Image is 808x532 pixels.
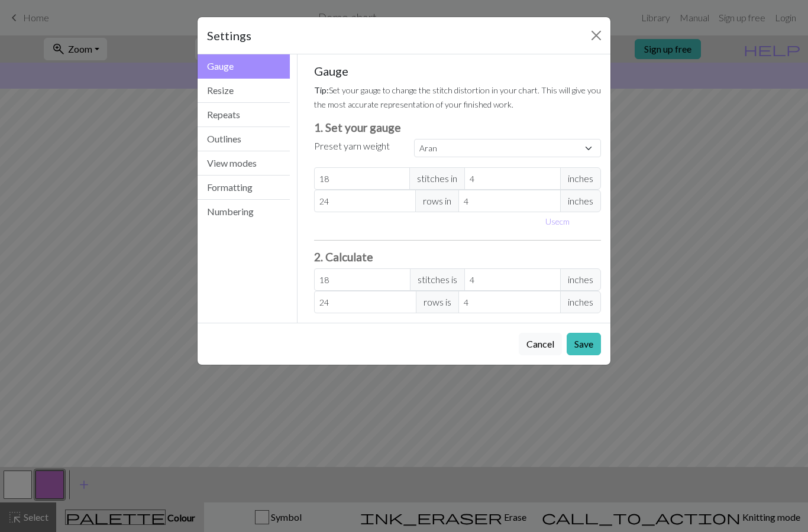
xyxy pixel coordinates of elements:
[519,333,562,355] button: Cancel
[198,54,290,79] button: Gauge
[416,291,459,313] span: rows is
[314,139,390,153] label: Preset yarn weight
[560,167,601,190] span: inches
[314,121,602,134] h3: 1. Set your gauge
[198,176,290,200] button: Formatting
[560,291,601,313] span: inches
[587,26,606,45] button: Close
[567,333,601,355] button: Save
[198,200,290,223] button: Numbering
[207,27,251,44] h5: Settings
[560,190,601,212] span: inches
[415,190,459,212] span: rows in
[198,103,290,127] button: Repeats
[540,212,575,231] button: Usecm
[314,64,602,78] h5: Gauge
[198,151,290,176] button: View modes
[409,167,465,190] span: stitches in
[314,85,601,109] small: Set your gauge to change the stitch distortion in your chart. This will give you the most accurat...
[314,250,602,264] h3: 2. Calculate
[410,268,465,291] span: stitches is
[314,85,329,95] strong: Tip:
[560,268,601,291] span: inches
[198,127,290,151] button: Outlines
[198,79,290,103] button: Resize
